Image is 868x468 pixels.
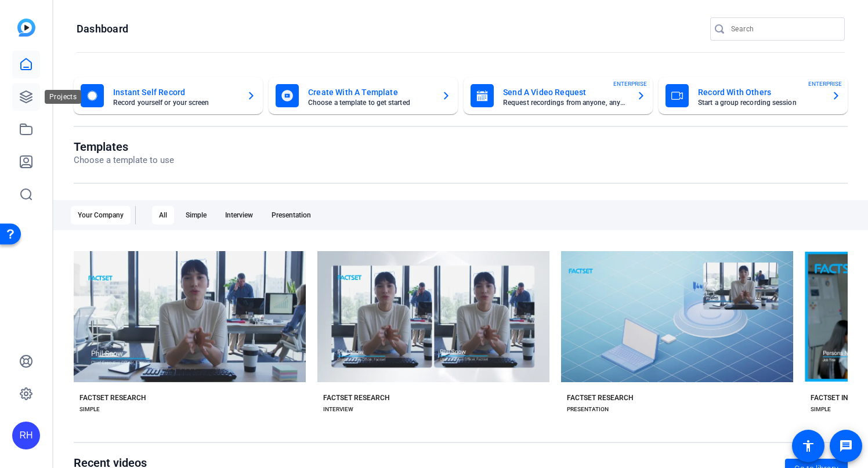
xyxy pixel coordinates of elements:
[17,19,35,37] img: blue-gradient.svg
[79,393,146,402] div: FACTSET RESEARCH
[79,405,100,414] div: SIMPLE
[74,154,174,167] p: Choose a template to use
[152,206,174,224] div: All
[731,22,836,36] input: Search
[323,405,353,414] div: INTERVIEW
[801,439,815,453] mat-icon: accessibility
[113,99,237,106] mat-card-subtitle: Record yourself or your screen
[74,140,174,154] h1: Templates
[503,99,627,106] mat-card-subtitle: Request recordings from anyone, anywhere
[308,85,432,99] mat-card-title: Create With A Template
[659,77,848,114] button: Record With OthersStart a group recording sessionENTERPRISE
[113,85,237,99] mat-card-title: Instant Self Record
[74,77,263,114] button: Instant Self RecordRecord yourself or your screen
[71,206,131,224] div: Your Company
[45,90,81,104] div: Projects
[308,99,432,106] mat-card-subtitle: Choose a template to get started
[503,85,627,99] mat-card-title: Send A Video Request
[567,405,609,414] div: PRESENTATION
[464,77,653,114] button: Send A Video RequestRequest recordings from anyone, anywhereENTERPRISE
[698,85,822,99] mat-card-title: Record With Others
[265,206,318,224] div: Presentation
[698,99,822,106] mat-card-subtitle: Start a group recording session
[12,422,40,449] div: RH
[269,77,458,114] button: Create With A TemplateChoose a template to get started
[613,79,647,88] span: ENTERPRISE
[567,393,634,402] div: FACTSET RESEARCH
[323,393,390,402] div: FACTSET RESEARCH
[179,206,214,224] div: Simple
[808,79,842,88] span: ENTERPRISE
[811,405,831,414] div: SIMPLE
[839,439,853,453] mat-icon: message
[218,206,260,224] div: Interview
[77,22,128,36] h1: Dashboard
